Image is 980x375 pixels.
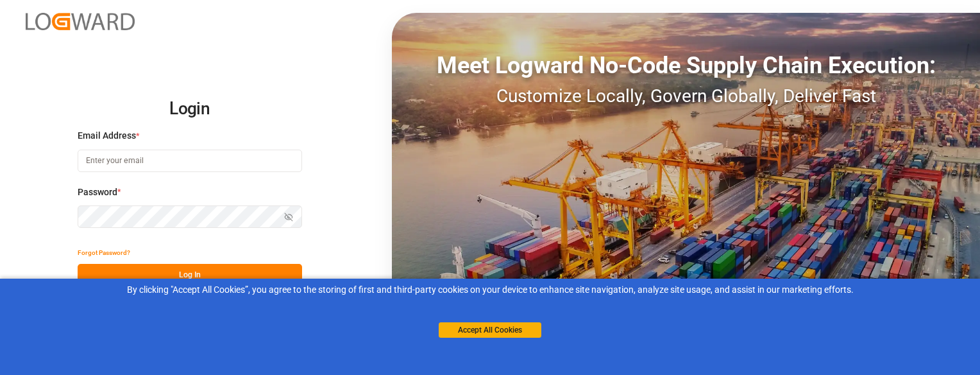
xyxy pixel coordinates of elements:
button: Forgot Password? [78,241,130,264]
span: Email Address [78,129,136,143]
button: Log In [78,264,302,286]
button: Accept All Cookies [439,322,541,338]
h2: Login [78,89,302,130]
div: Customize Locally, Govern Globally, Deliver Fast [392,83,980,110]
div: By clicking "Accept All Cookies”, you agree to the storing of first and third-party cookies on yo... [9,283,971,297]
img: Logward_new_orange.png [26,13,135,30]
span: Password [78,186,117,199]
div: Meet Logward No-Code Supply Chain Execution: [392,48,980,83]
input: Enter your email [78,150,302,172]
